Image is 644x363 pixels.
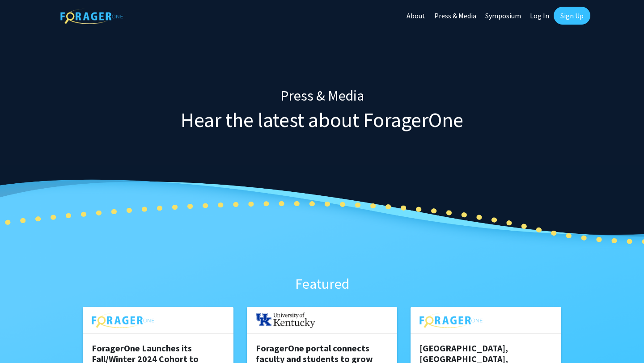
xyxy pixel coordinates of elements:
img: foragerone-logo.png [92,312,154,328]
h3: Featured [83,275,561,292]
img: UKY.png [256,312,315,328]
img: ForagerOne Logo [60,8,123,24]
img: foragerone-logo.png [419,312,482,328]
h1: Hear the latest about ForagerOne [83,108,561,132]
h3: Press & Media [83,87,561,104]
iframe: Chat [606,323,637,356]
